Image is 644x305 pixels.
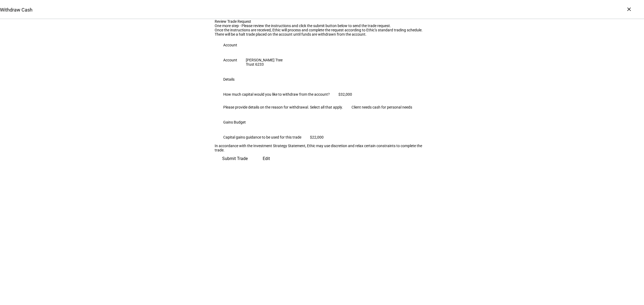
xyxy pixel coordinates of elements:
div: One more step - Please review the instructions and click the submit button below to send the trad... [215,24,429,28]
span: Edit [263,152,270,165]
div: × [625,5,633,13]
button: Edit [255,152,277,165]
div: $22,000 [310,135,324,139]
div: Client needs cash for personal needs [352,105,412,109]
div: Account [223,43,237,47]
div: Details [223,77,235,81]
div: Capital gains guidance to be used for this trade [223,135,301,139]
div: There will be a halt trade placed on the account until funds are withdrawn from the account. [215,32,429,36]
div: How much capital would you like to withdraw from the account? [223,92,330,96]
div: In accordance with the Investment Strategy Statement, Ethic may use discretion and relax certain ... [215,144,429,152]
div: Review Trade Request [215,19,429,24]
div: Account [223,58,237,62]
span: Submit Trade [222,152,248,165]
div: Gains Budget [223,120,246,124]
button: Submit Trade [215,152,255,165]
div: $32,000 [338,92,352,96]
div: Once the instructions are received, Ethic will process and complete the request according to Ethi... [215,28,429,32]
div: [PERSON_NAME] Ttee [246,58,283,62]
div: Trust 6233 [246,62,283,66]
div: Please provide details on the reason for withdrawal. Select all that apply. [223,105,343,109]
